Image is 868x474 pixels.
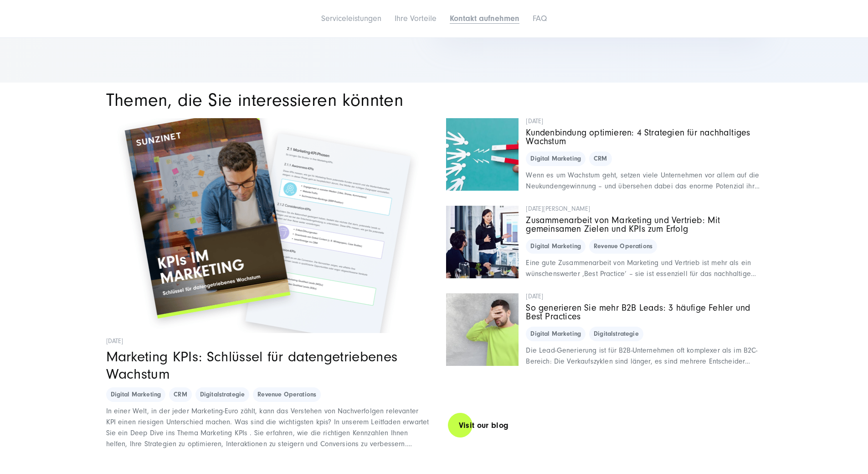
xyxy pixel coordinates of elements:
[446,206,519,278] img: Symbolbild für
[526,239,586,254] span: Digital Marketing
[450,14,519,23] a: Kontakt aufnehmen
[106,348,430,383] h3: Marketing KPIs: Schlüssel für datengetriebenes Wachstum
[446,118,519,191] img: Eine Hand hält einen rot-weißen Hufeisenmagneten, der auf mehrere stilisierte weiße Papierfiguren...
[526,257,762,279] div: Eine gute Zusammenarbeit von Marketing und Vertrieb ist mehr als ein wünschenswerter ‚Best Practi...
[195,387,250,402] span: Digitalstrategie
[526,170,762,192] div: Wenn es um Wachstum geht, setzen viele Unternehmen vor allem auf die Neukundengewinnung – und übe...
[106,387,166,402] span: Digital Marketing
[106,337,430,346] time: [DATE]
[526,304,762,321] h3: So generieren Sie mehr B2B Leads: 3 häufige Fehler und Best Practices
[526,292,762,302] time: [DATE]
[589,239,657,254] span: Revenue Operations
[169,387,191,402] span: CRM
[526,345,762,367] div: Die Lead-Generierung ist für B2B-Unternehmen oft komplexer als im B2C-Bereich: Die Verkaufszyklen...
[526,129,762,146] h3: Kundenbindung optimieren: 4 Strategien für nachhaltiges Wachstum
[106,92,762,109] h2: Themen, die Sie interessieren könnten
[533,14,547,23] a: FAQ
[526,216,762,234] h3: Zusammenarbeit von Marketing und Vertrieb: Mit gemeinsamen Zielen und KPIs zum Erfolg
[526,327,586,341] span: Digital Marketing
[106,118,430,333] img: Ein Whitepaper zum Thema
[526,117,762,126] time: [DATE]
[526,151,586,166] span: Digital Marketing
[395,14,437,23] a: Ihre Vorteile
[106,118,430,449] a: Featured image: Ein Whitepaper zum Thema
[321,14,381,23] a: Serviceleistungen
[446,293,762,366] a: Featured image: Headerbild zum Blogbeitrag:
[253,387,321,402] span: Revenue Operations
[446,206,762,278] a: Featured image: Symbolbild für
[589,327,643,341] span: Digitalstrategie
[526,204,762,214] time: [DATE][PERSON_NAME]
[448,412,520,438] a: Visit our blog
[446,293,519,366] img: Headerbild zum Blogbeitrag:
[446,118,762,191] a: Featured image: Eine Hand hält einen rot-weißen Hufeisenmagneten, der auf mehrere stilisierte wei...
[589,151,611,166] span: CRM
[106,406,430,449] div: In einer Welt, in der jeder Marketing-Euro zählt, kann das Verstehen von Nachverfolgen relevanter...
